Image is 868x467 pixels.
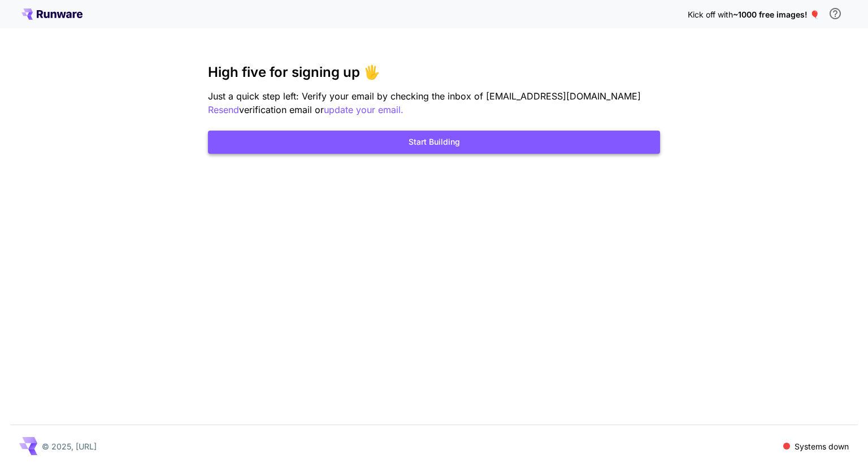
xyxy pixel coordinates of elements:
[733,10,819,19] span: ~1000 free images! 🎈
[208,131,660,154] button: Start Building
[324,103,403,117] button: update your email.
[239,104,324,115] span: verification email or
[795,440,849,452] p: Systems down
[688,10,733,19] span: Kick off with
[208,103,239,117] button: Resend
[824,2,847,25] button: In order to qualify for free credit, you need to sign up with a business email address and click ...
[208,90,641,102] span: Just a quick step left: Verify your email by checking the inbox of [EMAIL_ADDRESS][DOMAIN_NAME]
[42,440,97,452] p: © 2025, [URL]
[208,64,660,80] h3: High five for signing up 🖐️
